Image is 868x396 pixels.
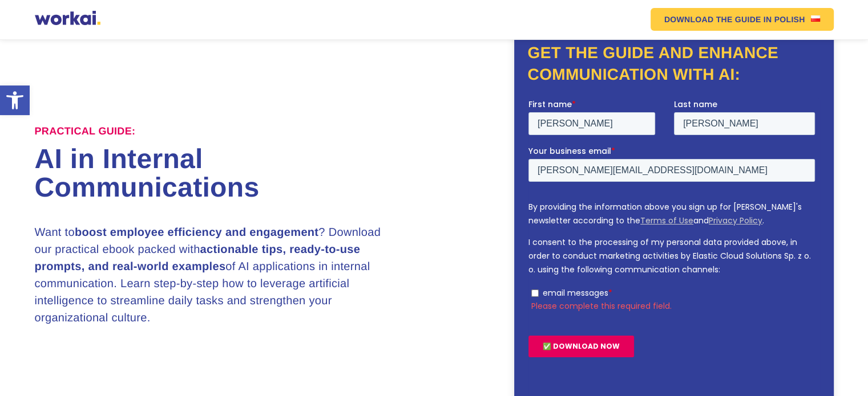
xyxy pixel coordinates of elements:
[35,224,394,326] h3: Want to ? Download our practical ebook packed with of AI applications in internal communication. ...
[664,15,761,23] em: DOWNLOAD THE GUIDE
[35,145,434,202] h1: AI in Internal Communications
[811,15,820,22] img: US flag
[35,125,136,138] label: Practical Guide:
[75,226,318,239] strong: boost employee efficiency and engagement
[528,42,820,85] h2: Get the guide and enhance communication with AI:
[528,99,819,396] iframe: Form 0
[651,8,834,31] a: DOWNLOAD THE GUIDEIN POLISHUS flag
